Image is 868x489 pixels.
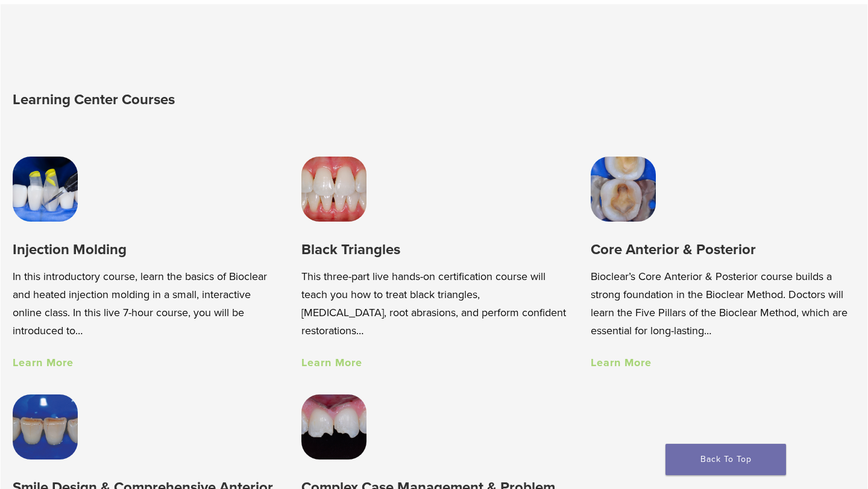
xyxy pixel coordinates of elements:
a: Learn More [13,356,74,369]
h3: Black Triangles [301,240,567,260]
h3: Injection Molding [13,240,278,260]
a: Learn More [301,356,362,369]
h2: Learning Center Courses [13,86,450,114]
h3: Core Anterior & Posterior [591,240,856,260]
a: Learn More [591,356,652,369]
p: This three-part live hands-on certification course will teach you how to treat black triangles, [... [301,267,567,340]
p: Bioclear’s Core Anterior & Posterior course builds a strong foundation in the Bioclear Method. Do... [591,267,856,340]
a: Back To Top [665,444,786,475]
p: In this introductory course, learn the basics of Bioclear and heated injection molding in a small... [13,267,278,340]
